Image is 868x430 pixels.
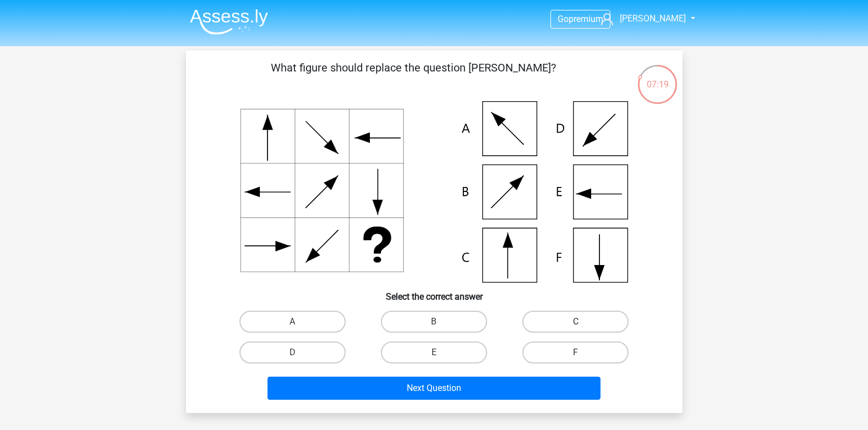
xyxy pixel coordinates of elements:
[597,12,687,25] a: [PERSON_NAME]
[620,13,686,24] span: [PERSON_NAME]
[551,12,610,26] a: Gopremium
[522,341,629,363] label: F
[268,377,600,400] button: Next Question
[637,64,678,91] div: 07:19
[381,311,487,333] label: B
[204,59,624,92] p: What figure should replace the question [PERSON_NAME]?
[239,341,346,363] label: D
[522,311,629,333] label: C
[190,9,268,35] img: Assessly
[239,311,346,333] label: A
[204,283,665,302] h6: Select the correct answer
[558,14,569,24] span: Go
[569,14,603,24] span: premium
[381,341,487,363] label: E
